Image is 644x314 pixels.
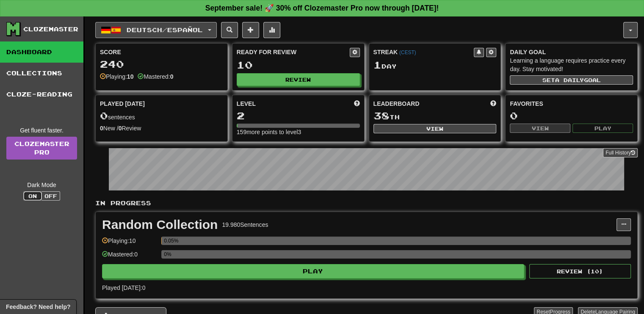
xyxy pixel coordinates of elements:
[510,56,633,73] div: Learning a language requires practice every day. Stay motivated!
[373,110,497,121] div: th
[555,77,584,83] span: a daily
[100,110,108,121] span: 0
[373,124,497,133] button: View
[100,124,223,132] div: New / Review
[373,99,420,108] span: Leaderboard
[510,99,633,108] div: Favorites
[100,59,223,69] div: 240
[95,22,217,38] button: Deutsch/Español
[100,125,103,132] strong: 0
[237,99,256,108] span: Level
[237,60,360,70] div: 10
[510,75,633,85] button: Seta dailygoal
[373,59,381,71] span: 1
[529,264,631,278] button: Review (10)
[222,220,268,229] div: 19.980 Sentences
[263,22,280,38] button: More stats
[23,191,42,201] button: On
[510,110,633,121] div: 0
[237,128,360,136] div: 159 more points to level 3
[6,303,70,311] span: Open feedback widget
[354,99,360,108] span: Score more points to level up
[373,60,497,71] div: Day
[510,124,570,133] button: View
[221,22,238,38] button: Search sentences
[572,124,633,133] button: Play
[170,73,174,80] strong: 0
[138,72,173,81] div: Mastered:
[237,110,360,121] div: 2
[100,99,145,108] span: Played [DATE]
[6,126,77,135] div: Get fluent faster.
[119,125,122,132] strong: 0
[399,50,416,55] a: (CEST)
[490,99,496,108] span: This week in points, UTC
[510,48,633,56] div: Daily Goal
[205,4,439,12] strong: September sale! 🚀 30% off Clozemaster Pro now through [DATE]!
[6,181,77,189] div: Dark Mode
[102,237,157,251] div: Playing: 10
[237,48,350,56] div: Ready for Review
[127,26,203,33] span: Deutsch / Español
[237,73,360,86] button: Review
[603,148,638,157] button: Full History
[100,72,133,81] div: Playing:
[373,48,474,56] div: Streak
[373,110,390,121] span: 38
[6,137,77,160] a: ClozemasterPro
[95,199,638,207] p: In Progress
[100,48,223,56] div: Score
[102,284,145,291] span: Played [DATE]: 0
[242,22,259,38] button: Add sentence to collection
[100,110,223,121] div: sentences
[102,250,157,264] div: Mastered: 0
[127,73,134,80] strong: 10
[23,25,78,33] div: Clozemaster
[41,191,60,201] button: Off
[102,264,524,278] button: Play
[102,218,218,231] div: Random Collection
